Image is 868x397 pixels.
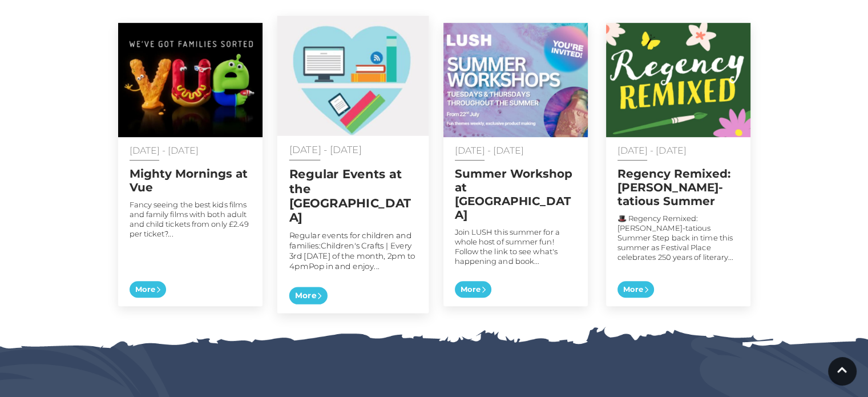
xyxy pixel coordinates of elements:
[606,23,750,306] a: [DATE] - [DATE] Regency Remixed: [PERSON_NAME]-tatious Summer 🎩 Regency Remixed: [PERSON_NAME]-ta...
[289,287,327,304] span: More
[289,167,417,224] h2: Regular Events at the [GEOGRAPHIC_DATA]
[130,146,251,155] p: [DATE] - [DATE]
[289,231,417,271] p: Regular events for children and families:Children's Crafts | Every 3rd [DATE] of the month, 2pm t...
[455,146,576,155] p: [DATE] - [DATE]
[277,16,429,314] a: [DATE] - [DATE] Regular Events at the [GEOGRAPHIC_DATA] Regular events for children and families:...
[289,145,417,155] p: [DATE] - [DATE]
[130,281,166,298] span: More
[130,167,251,194] h2: Mighty Mornings at Vue
[130,200,251,239] p: Fancy seeing the best kids films and family films with both adult and child tickets from only £2....
[617,146,739,155] p: [DATE] - [DATE]
[118,23,263,306] a: [DATE] - [DATE] Mighty Mornings at Vue Fancy seeing the best kids films and family films with bot...
[617,167,739,208] h2: Regency Remixed: [PERSON_NAME]-tatious Summer
[455,227,576,266] p: Join LUSH this summer for a whole host of summer fun! Follow the link to see what's happening and...
[455,281,491,298] span: More
[443,23,588,306] a: [DATE] - [DATE] Summer Workshop at [GEOGRAPHIC_DATA] Join LUSH this summer for a whole host of su...
[617,214,739,262] p: 🎩 Regency Remixed: [PERSON_NAME]-tatious Summer Step back in time this summer as Festival Place c...
[617,281,654,298] span: More
[455,167,576,222] h2: Summer Workshop at [GEOGRAPHIC_DATA]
